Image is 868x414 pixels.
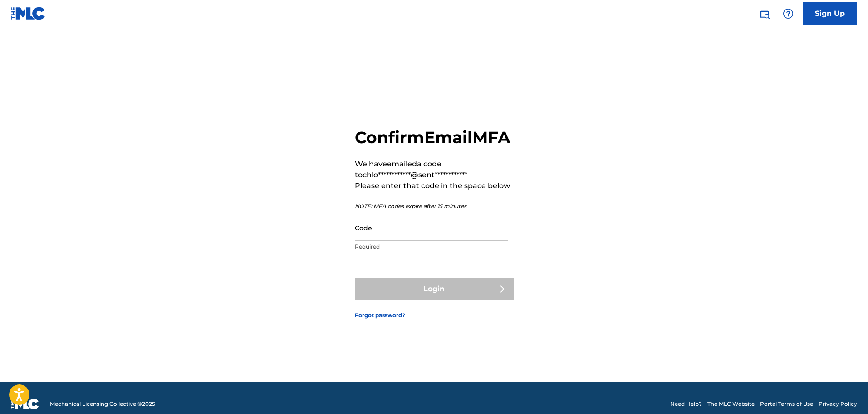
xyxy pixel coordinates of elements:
a: Portal Terms of Use [760,400,813,408]
div: Help [779,5,797,23]
img: MLC Logo [11,7,46,20]
a: Privacy Policy [819,400,857,408]
a: Public Search [755,5,774,23]
img: search [759,8,770,19]
p: Required [355,243,508,251]
span: Mechanical Licensing Collective © 2025 [50,400,155,408]
a: Forgot password? [355,311,405,319]
a: Sign Up [803,2,857,25]
a: The MLC Website [707,400,755,408]
img: help [783,8,794,19]
img: logo [11,399,39,409]
h2: Confirm Email MFA [355,127,514,148]
a: Need Help? [670,400,702,408]
p: Please enter that code in the space below [355,180,514,191]
p: NOTE: MFA codes expire after 15 minutes [355,202,514,210]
